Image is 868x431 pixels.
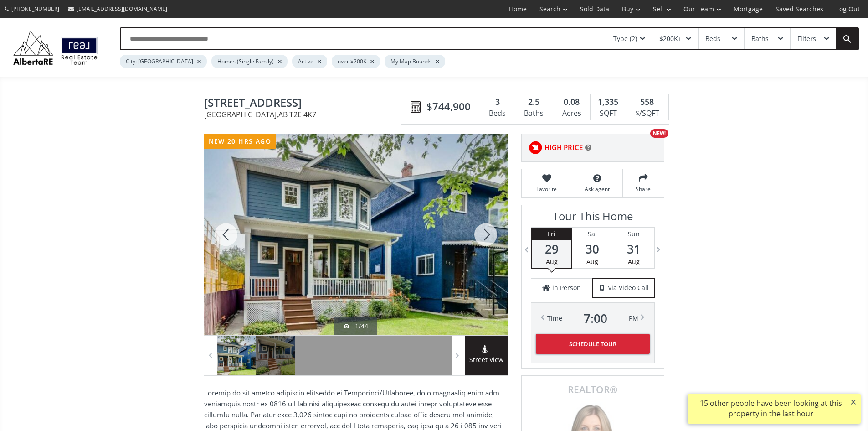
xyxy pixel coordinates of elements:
div: 1/44 [344,322,368,331]
div: My Map Bounds [385,55,445,68]
span: Aug [628,257,640,266]
button: × [846,394,861,410]
div: Baths [520,107,548,120]
span: [EMAIL_ADDRESS][DOMAIN_NAME] [77,5,167,13]
span: Favorite [526,185,567,193]
div: SQFT [595,107,621,120]
span: in Person [552,283,581,292]
div: Beds [485,107,510,120]
div: Fri [532,228,571,240]
span: 30 [572,243,613,255]
div: Type (2) [613,36,637,42]
div: Beds [705,36,720,42]
div: Sat [572,228,613,240]
span: Aug [546,257,558,266]
img: rating icon [526,139,544,157]
span: Share [627,185,659,193]
button: Schedule Tour [536,334,650,354]
div: Active [292,55,327,68]
span: 106 9A Street NE [204,97,406,111]
div: Acres [558,107,586,120]
div: 15 other people have been looking at this property in the last hour [692,398,849,419]
span: Ask agent [577,185,618,193]
div: Time PM [547,312,638,325]
img: Logo [9,28,102,67]
span: Aug [586,257,598,266]
span: [GEOGRAPHIC_DATA] , AB T2E 4K7 [204,111,406,118]
span: 1,335 [598,96,618,108]
span: 7 : 00 [584,312,607,325]
span: 29 [532,243,571,255]
div: $/SQFT [631,107,663,120]
div: Sun [613,228,654,240]
div: 106 9A Street NE Calgary, AB T2E 4K7 - Photo 1 of 44 [204,134,508,335]
a: [EMAIL_ADDRESS][DOMAIN_NAME] [64,0,172,17]
div: 558 [631,96,663,108]
span: [PHONE_NUMBER] [11,5,59,13]
span: $744,900 [426,99,471,114]
span: via Video Call [608,283,649,292]
div: over $200K [332,55,380,68]
span: HIGH PRICE [544,143,583,152]
div: 0.08 [558,96,586,108]
div: Filters [797,36,816,42]
div: Homes (Single Family) [211,55,288,68]
div: Baths [751,36,769,42]
div: new 20 hrs ago [204,134,276,149]
div: $200K+ [659,36,682,42]
span: Street View [465,355,508,365]
h3: Tour This Home [531,210,655,227]
span: 31 [613,243,654,255]
div: 3 [485,96,510,108]
div: City: [GEOGRAPHIC_DATA] [120,55,207,68]
div: 2.5 [520,96,548,108]
div: NEW! [650,129,668,138]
